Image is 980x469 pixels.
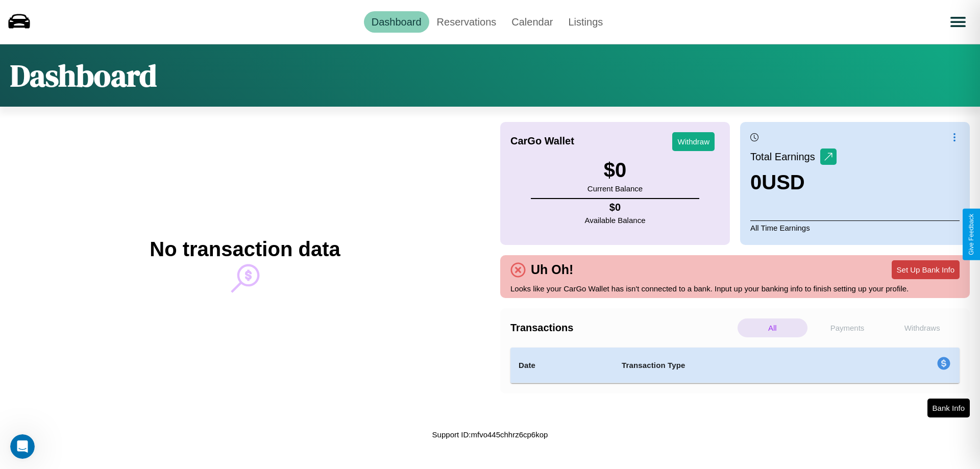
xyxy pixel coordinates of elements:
[585,202,646,213] h4: $ 0
[10,55,157,96] h1: Dashboard
[10,434,35,459] iframe: Intercom live chat
[887,318,957,337] p: Withdraws
[526,262,578,277] h4: Uh Oh!
[750,171,837,194] h3: 0 USD
[750,147,820,166] p: Total Earnings
[510,348,960,383] table: simple table
[587,159,643,182] h3: $ 0
[813,318,883,337] p: Payments
[432,428,548,441] p: Support ID: mfvo445chhrz6cp6kop
[892,260,960,279] button: Set Up Bank Info
[587,182,643,195] p: Current Balance
[560,11,610,33] a: Listings
[927,399,970,417] button: Bank Info
[738,318,807,337] p: All
[750,220,960,235] p: All Time Earnings
[585,213,646,227] p: Available Balance
[150,238,340,261] h2: No transaction data
[364,11,429,33] a: Dashboard
[429,11,504,33] a: Reservations
[622,359,853,372] h4: Transaction Type
[672,132,715,151] button: Withdraw
[504,11,560,33] a: Calendar
[968,214,975,255] div: Give Feedback
[944,8,972,36] button: Open menu
[510,282,960,295] p: Looks like your CarGo Wallet has isn't connected to a bank. Input up your banking info to finish ...
[510,135,574,147] h4: CarGo Wallet
[519,359,605,372] h4: Date
[510,322,735,334] h4: Transactions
